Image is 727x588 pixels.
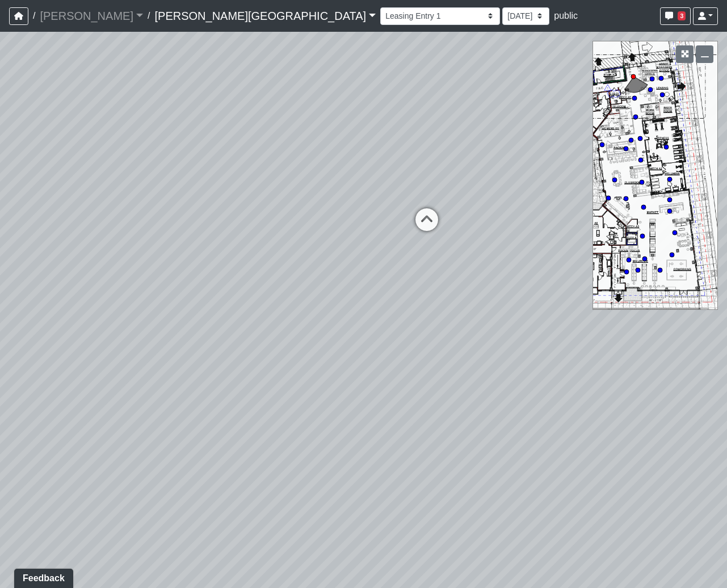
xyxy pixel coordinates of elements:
a: [PERSON_NAME][GEOGRAPHIC_DATA] [154,5,376,27]
span: 3 [678,11,686,20]
span: / [28,5,40,27]
span: / [143,5,154,27]
span: public [554,11,578,20]
iframe: Ybug feedback widget [9,565,75,588]
a: [PERSON_NAME] [40,5,143,27]
button: 3 [660,7,691,25]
